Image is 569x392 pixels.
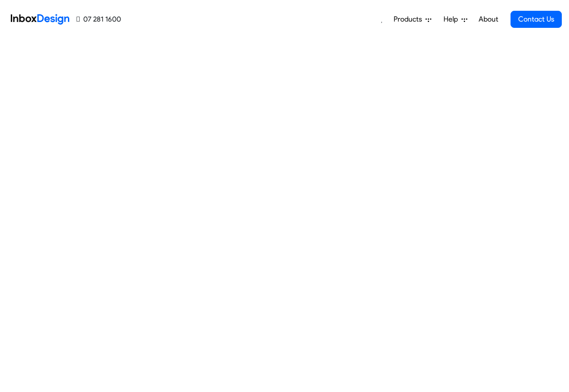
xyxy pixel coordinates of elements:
span: Help [444,14,461,25]
span: Products [394,14,426,25]
a: Products [390,10,435,28]
a: About [476,10,501,28]
a: Contact Us [511,11,562,28]
a: 07 281 1600 [76,14,121,25]
a: Help [440,10,471,28]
